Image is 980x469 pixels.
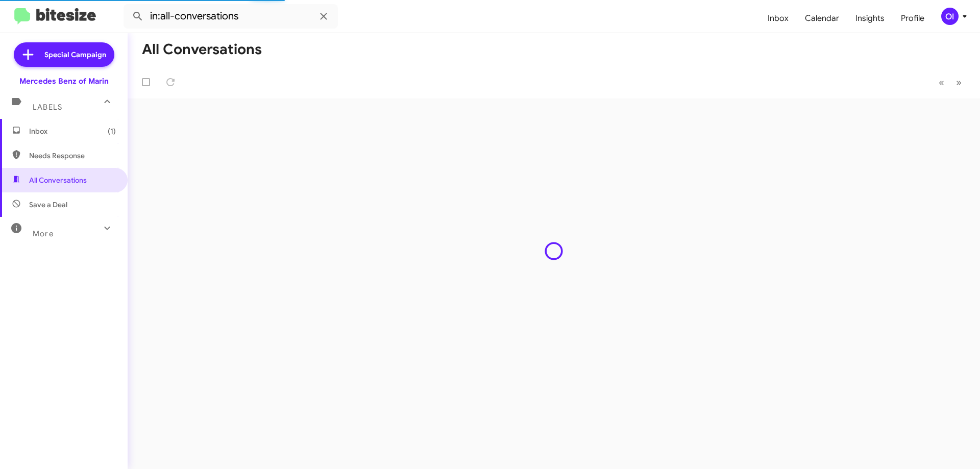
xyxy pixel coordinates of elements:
div: Mercedes Benz of Marin [19,76,109,86]
div: OI [941,8,959,25]
span: Needs Response [29,151,116,161]
a: Special Campaign [14,42,114,67]
a: Profile [893,4,933,33]
span: » [956,76,962,89]
nav: Page navigation example [933,72,968,93]
input: Search [124,4,338,29]
h1: All Conversations [142,41,262,58]
span: Labels [33,103,62,112]
span: « [939,76,944,89]
span: Save a Deal [29,200,67,210]
a: Calendar [797,4,847,33]
button: OI [933,8,969,25]
span: Inbox [29,126,116,136]
button: Previous [933,72,950,93]
span: Special Campaign [44,50,106,60]
button: Next [950,72,968,93]
span: More [33,229,54,238]
span: All Conversations [29,175,87,185]
a: Inbox [759,4,797,33]
a: Insights [847,4,893,33]
span: (1) [108,126,116,136]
